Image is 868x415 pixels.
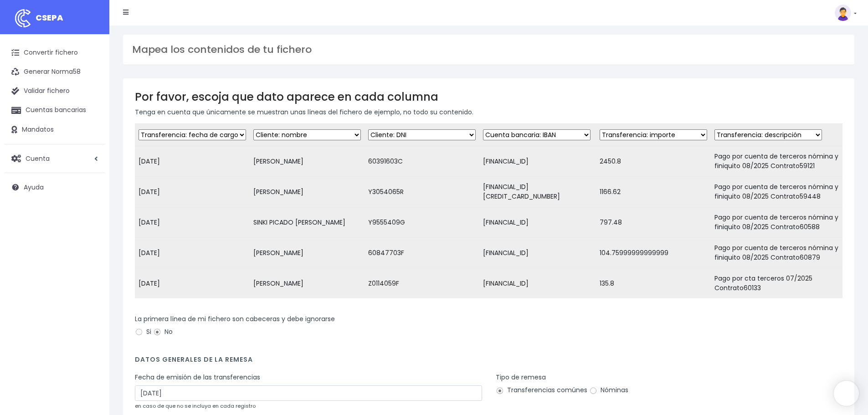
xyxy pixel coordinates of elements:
span: CSEPA [36,12,63,23]
td: [DATE] [135,177,250,207]
a: Cuentas bancarias [5,101,105,120]
a: Mandatos [5,120,105,139]
label: Nóminas [589,385,628,395]
td: [FINANCIAL_ID] [479,146,596,177]
td: Z0114059F [365,268,479,299]
a: Cuenta [5,149,105,168]
td: 104.75999999999999 [596,238,711,268]
label: Tipo de remesa [496,373,546,382]
td: [FINANCIAL_ID] [479,207,596,238]
td: [DATE] [135,207,250,238]
td: 60391603C [365,146,479,177]
td: [FINANCIAL_ID] [479,268,596,299]
td: [PERSON_NAME] [250,238,365,268]
img: logo [11,7,34,30]
td: Pago por cuenta de terceros nómina y finiquito 08/2025 Contrato60588 [711,207,842,238]
td: Y9555409G [365,207,479,238]
td: [FINANCIAL_ID] [479,238,596,268]
td: 135.8 [596,268,711,299]
span: Ayuda [24,183,44,192]
td: SINKI PICADO [PERSON_NAME] [250,207,365,238]
h3: Mapea los contenidos de tu fichero [132,44,845,56]
h4: Datos generales de la remesa [135,356,842,368]
span: Cuenta [26,154,50,163]
a: Ayuda [5,178,105,197]
a: Convertir fichero [5,43,105,62]
td: [PERSON_NAME] [250,268,365,299]
label: Si [135,327,151,337]
p: Tenga en cuenta que únicamente se muestran unas líneas del fichero de ejemplo, no todo su contenido. [135,107,842,117]
label: No [153,327,173,337]
h3: Por favor, escoja que dato aparece en cada columna [135,90,842,103]
td: Pago por cuenta de terceros nómina y finiquito 08/2025 Contrato59448 [711,177,842,207]
td: 60847703F [365,238,479,268]
img: profile [835,5,851,21]
td: Pago por cta terceros 07/2025 Contrato60133 [711,268,842,299]
td: [DATE] [135,268,250,299]
td: [DATE] [135,146,250,177]
label: Fecha de emisión de las transferencias [135,373,260,382]
td: 1166.62 [596,177,711,207]
a: Validar fichero [5,82,105,101]
td: 2450.8 [596,146,711,177]
td: [DATE] [135,238,250,268]
a: Generar Norma58 [5,62,105,82]
small: en caso de que no se incluya en cada registro [135,402,256,410]
label: La primera línea de mi fichero son cabeceras y debe ignorarse [135,314,335,324]
label: Transferencias comúnes [496,385,587,395]
td: Pago por cuenta de terceros nómina y finiquito 08/2025 Contrato60879 [711,238,842,268]
td: [PERSON_NAME] [250,177,365,207]
td: 797.48 [596,207,711,238]
td: [FINANCIAL_ID][CREDIT_CARD_NUMBER] [479,177,596,207]
td: [PERSON_NAME] [250,146,365,177]
td: Pago por cuenta de terceros nómina y finiquito 08/2025 Contrato59121 [711,146,842,177]
td: Y3054065R [365,177,479,207]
